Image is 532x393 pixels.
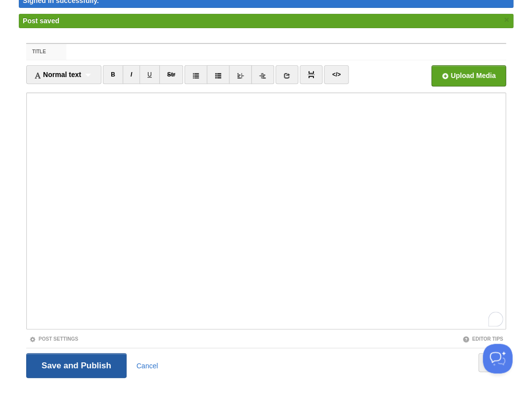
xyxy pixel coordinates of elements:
span: Normal text [34,71,81,79]
input: Save and Publish [26,353,127,378]
a: × [502,14,511,26]
img: pagebreak-icon.png [308,71,314,78]
label: Title [26,44,66,60]
a: U [139,65,160,84]
a: Post Settings [29,336,78,341]
del: Str [167,71,176,78]
a: Editor Tips [462,336,503,341]
iframe: Help Scout Beacon - Open [483,344,512,373]
a: Cancel [136,361,158,369]
a: B [103,65,123,84]
a: I [123,65,140,84]
a: Str [159,65,183,84]
span: Post saved [23,17,59,25]
a: </> [324,65,348,84]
